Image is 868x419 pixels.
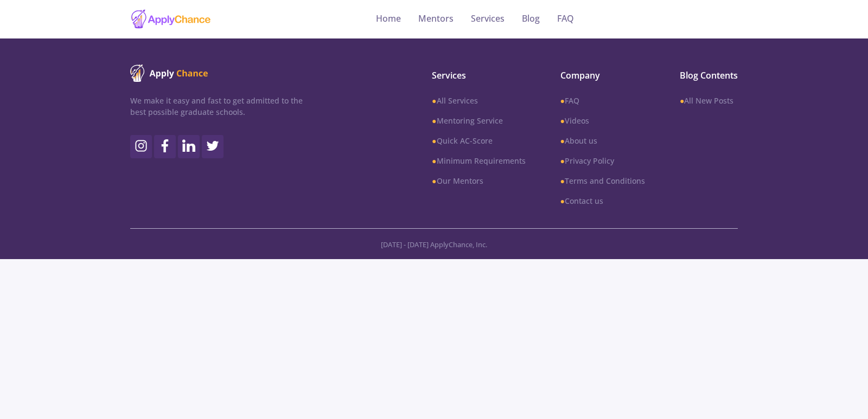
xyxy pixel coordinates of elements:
[130,65,208,82] img: ApplyChance logo
[432,135,525,146] a: ●Quick AC-Score
[560,115,565,126] b: ●
[432,95,436,106] b: ●
[130,9,212,30] img: applychance logo
[432,115,525,126] a: ●Mentoring Service
[432,155,525,166] a: ●Minimum Requirements
[432,156,436,166] b: ●
[432,95,525,106] a: ●All Services
[432,136,436,146] b: ●
[560,156,565,166] b: ●
[680,69,738,82] span: Blog Contents
[432,115,436,126] b: ●
[381,240,487,249] span: [DATE] - [DATE] ApplyChance, Inc.
[560,135,645,146] a: ●About us
[560,115,645,126] a: ●Videos
[432,176,436,186] b: ●
[560,95,645,106] a: ●FAQ
[560,95,565,106] b: ●
[130,95,303,118] p: We make it easy and fast to get admitted to the best possible graduate schools.
[560,155,645,166] a: ●Privacy Policy
[560,196,565,206] b: ●
[560,136,565,146] b: ●
[560,176,565,186] b: ●
[432,69,525,82] span: Services
[560,195,645,207] a: ●Contact us
[432,175,525,186] a: ●Our Mentors
[680,95,684,106] b: ●
[680,95,738,106] a: ●All New Posts
[560,69,645,82] span: Company
[560,175,645,186] a: ●Terms and Conditions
